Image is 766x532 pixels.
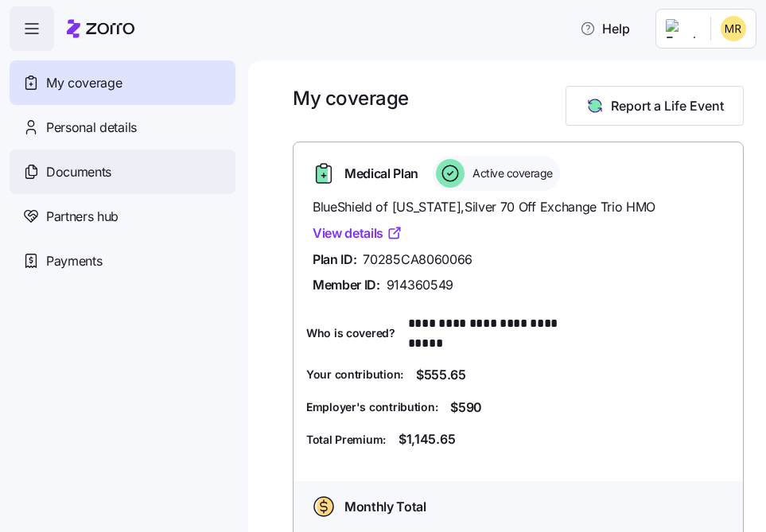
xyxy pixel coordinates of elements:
img: d5127aa8128eebf47b6207be458e1fb6 [721,16,746,41]
span: Who is covered? [306,325,395,341]
h1: My coverage [293,86,409,111]
span: Medical Plan [344,164,418,184]
span: BlueShield of [US_STATE] , Silver 70 Off Exchange Trio HMO [313,197,724,217]
span: Documents [46,162,111,182]
span: $1,145.65 [399,429,455,449]
span: Member ID: [313,275,380,295]
span: Active coverage [468,165,553,181]
span: $590 [450,398,482,417]
span: Employer's contribution: [306,399,437,415]
span: 914360549 [387,275,453,295]
span: 70285CA8060066 [363,250,472,270]
span: Help [580,19,630,38]
span: Personal details [46,118,137,138]
span: Partners hub [46,207,119,227]
span: My coverage [46,73,122,93]
a: Payments [10,239,235,283]
span: Your contribution: [306,367,403,382]
a: View details [313,223,402,243]
span: Payments [46,251,102,271]
a: My coverage [10,60,235,105]
img: Employer logo [666,19,698,38]
a: Documents [10,150,235,194]
span: Monthly Total [344,497,426,517]
span: Plan ID: [313,250,356,270]
button: Report a Life Event [566,86,744,126]
a: Partners hub [10,194,235,239]
button: Help [567,13,643,45]
span: $555.65 [416,365,466,385]
span: Report a Life Event [611,96,724,115]
a: Personal details [10,105,235,150]
span: Total Premium: [306,432,386,448]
